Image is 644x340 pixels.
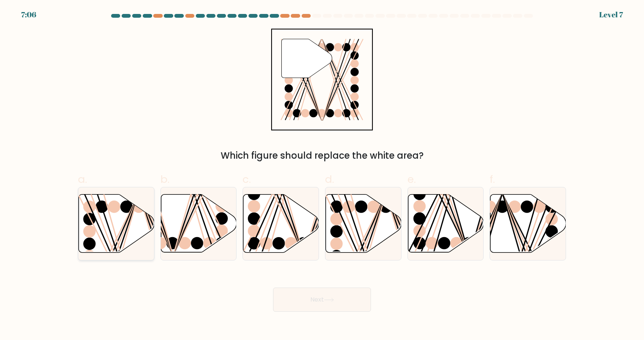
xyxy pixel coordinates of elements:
[78,172,87,187] span: a.
[281,39,332,78] g: "
[21,9,36,20] div: 7:06
[407,172,416,187] span: e.
[490,172,495,187] span: f.
[599,9,623,20] div: Level 7
[160,172,169,187] span: b.
[82,149,562,162] div: Which figure should replace the white area?
[243,172,251,187] span: c.
[273,288,371,312] button: Next
[325,172,334,187] span: d.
